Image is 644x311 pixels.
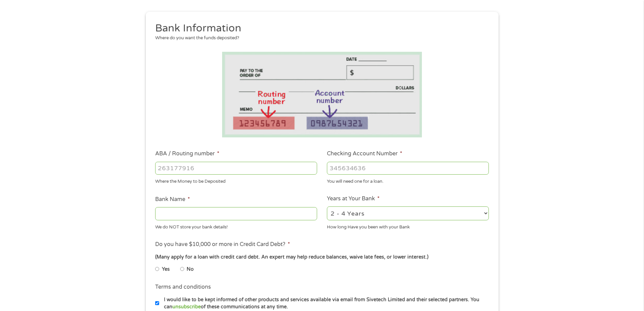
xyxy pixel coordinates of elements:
label: ABA / Routing number [155,150,219,157]
label: Terms and conditions [155,284,211,291]
label: No [187,266,194,273]
div: How long Have you been with your Bank [327,221,489,230]
a: unsubscribe [172,304,201,310]
input: 345634636 [327,162,489,175]
label: Years at Your Bank [327,195,380,202]
div: (Many apply for a loan with credit card debt. An expert may help reduce balances, waive late fees... [155,253,488,261]
h2: Bank Information [155,22,484,35]
input: 263177916 [155,162,317,175]
div: We do NOT store your bank details! [155,221,317,230]
label: Bank Name [155,196,190,203]
label: Do you have $10,000 or more in Credit Card Debt? [155,241,290,248]
label: I would like to be kept informed of other products and services available via email from Sivetech... [159,296,491,311]
div: You will need one for a loan. [327,176,489,185]
img: Routing number location [222,52,422,137]
div: Where the Money to be Deposited [155,176,317,185]
div: Where do you want the funds deposited? [155,35,484,42]
label: Checking Account Number [327,150,402,157]
label: Yes [162,266,170,273]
